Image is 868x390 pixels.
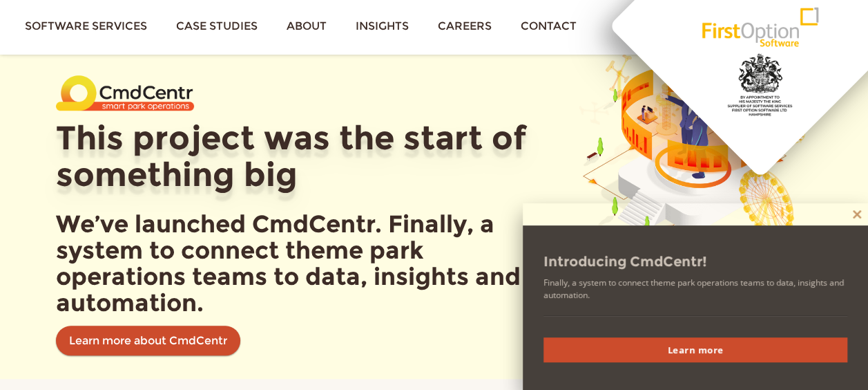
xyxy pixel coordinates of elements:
h1: This project was the start of something big [56,120,553,192]
span: Introducing CmdCentr! [543,253,847,270]
a: Learn more [543,337,847,362]
a: Learn more about CmdCentr [56,326,240,356]
h3: We’ve launched CmdCentr. Finally, a system to connect theme park operations teams to data, insigh... [56,211,553,316]
img: CmdCtrIllustration [574,48,812,286]
span: Finally, a system to connect theme park operations teams to data, insights and automation. [543,277,847,316]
